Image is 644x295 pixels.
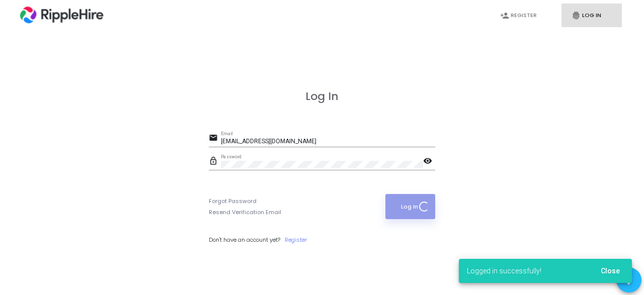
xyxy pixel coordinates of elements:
span: Close [601,267,620,275]
a: person_addRegister [490,4,550,27]
button: Close [593,262,628,280]
img: logo [17,3,107,28]
a: Forgot Password [209,197,257,206]
i: person_add [500,11,509,20]
mat-icon: lock_outline [209,156,221,168]
span: Logged in successfully! [467,266,541,276]
button: Log In [385,194,435,219]
a: fingerprintLog In [561,4,622,27]
a: Resend Verification Email [209,208,281,217]
span: Don't have an account yet? [209,236,280,244]
a: Register [285,236,307,244]
input: Email [221,138,435,145]
h3: Log In [209,90,435,103]
i: fingerprint [572,11,581,20]
mat-icon: visibility [423,156,435,168]
mat-icon: email [209,133,221,145]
